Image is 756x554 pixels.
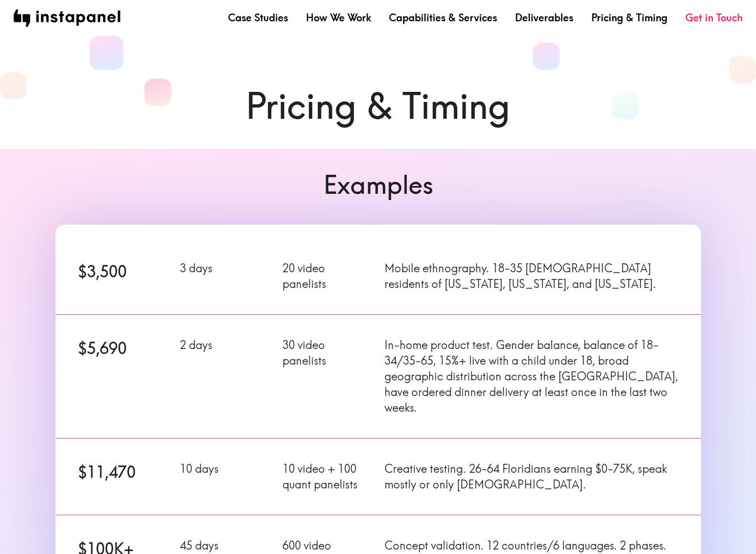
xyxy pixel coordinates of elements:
p: 2 days [180,337,269,353]
p: 10 video + 100 quant panelists [282,461,372,492]
p: Mobile ethnography. 18-35 [DEMOGRAPHIC_DATA] residents of [US_STATE], [US_STATE], and [US_STATE]. [384,260,678,292]
p: 20 video panelists [282,260,372,292]
h6: Examples [55,167,701,202]
a: Deliverables [515,11,573,25]
p: 45 days [180,538,269,553]
h6: $3,500 [78,260,167,282]
p: 30 video panelists [282,337,372,369]
a: How We Work [306,11,371,25]
p: 10 days [180,461,269,477]
p: 3 days [180,260,269,276]
a: Case Studies [228,11,288,25]
a: Get in Touch [685,11,743,25]
a: Pricing & Timing [591,11,667,25]
h6: $11,470 [78,461,167,483]
a: Capabilities & Services [389,11,497,25]
p: In-home product test. Gender balance, balance of 18-34/35-65, 15%+ live with a child under 18, br... [384,337,678,416]
img: instapanel [13,10,120,27]
p: Creative testing. 26-64 Floridians earning $0-75K, speak mostly or only [DEMOGRAPHIC_DATA]. [384,461,678,492]
h1: Pricing & Timing [55,81,701,131]
h6: $5,690 [78,337,167,359]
